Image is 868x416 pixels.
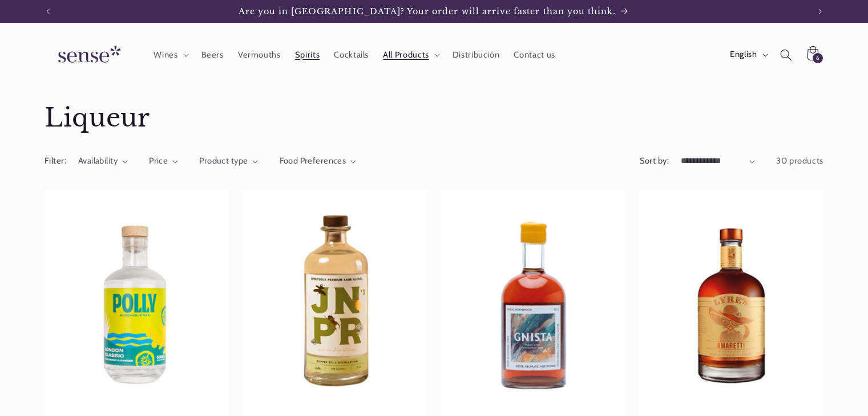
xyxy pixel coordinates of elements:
[816,53,819,63] span: 6
[730,48,757,61] span: English
[40,34,135,76] a: Sense
[295,50,320,60] span: Spirits
[514,50,555,60] span: Contact us
[78,155,128,168] summary: Availability (0 selected)
[239,6,616,17] span: Are you in [GEOGRAPHIC_DATA]? Your order will arrive faster than you think.
[327,42,376,67] a: Cocktails
[640,156,669,166] label: Sort by:
[280,155,357,168] summary: Food Preferences (0 selected)
[45,39,130,71] img: Sense
[149,156,168,166] span: Price
[507,42,563,67] a: Contact us
[776,156,823,166] span: 30 products
[773,42,800,68] summary: Search
[201,50,224,60] span: Beers
[376,42,446,67] summary: All Products
[334,50,369,60] span: Cocktails
[194,42,231,67] a: Beers
[231,42,288,67] a: Vermouths
[383,50,429,60] span: All Products
[445,42,507,67] a: Distribución
[45,102,823,134] h1: Liqueur
[154,50,177,60] span: Wines
[280,156,346,166] span: Food Preferences
[147,42,194,67] summary: Wines
[722,43,773,66] button: English
[288,42,327,67] a: Spirits
[199,155,258,168] summary: Product type (0 selected)
[199,156,248,166] span: Product type
[78,156,118,166] span: Availability
[238,50,281,60] span: Vermouths
[453,50,500,60] span: Distribución
[45,155,66,168] h2: Filter:
[149,155,178,168] summary: Price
